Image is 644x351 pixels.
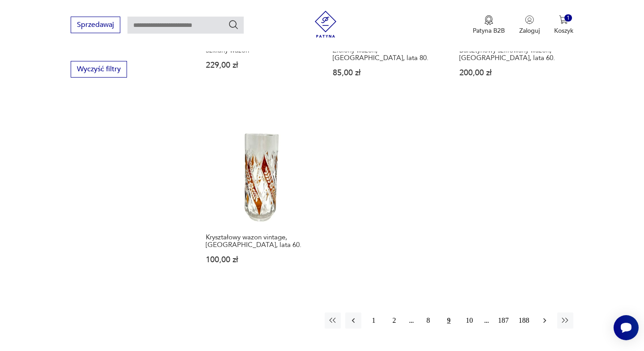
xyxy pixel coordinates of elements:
button: 187 [496,312,512,329]
button: Patyna B2B [473,15,505,35]
button: 2 [386,312,402,329]
button: Sprzedawaj [71,17,120,33]
div: 1 [564,14,572,22]
a: Ikona medaluPatyna B2B [473,15,505,35]
p: 200,00 zł [459,69,569,77]
h3: Zielony wazon, [GEOGRAPHIC_DATA], lata 80. [333,47,442,62]
button: 188 [516,312,532,329]
button: 1Koszyk [554,15,573,35]
a: Sprzedawaj [71,22,120,29]
p: Patyna B2B [473,26,505,35]
img: Ikona medalu [484,15,493,25]
p: 229,00 zł [206,61,315,69]
p: Koszyk [554,26,573,35]
iframe: Smartsupp widget button [614,315,639,340]
button: 10 [462,312,478,329]
img: Patyna - sklep z meblami i dekoracjami vintage [312,11,339,38]
p: 85,00 zł [333,69,442,77]
button: Wyczyść filtry [71,61,127,78]
img: Ikonka użytkownika [525,15,534,24]
h3: Bursztynowy szlifowany wazon, [GEOGRAPHIC_DATA], lata 60. [459,47,569,62]
p: 100,00 zł [206,256,315,264]
p: Zaloguj [519,26,540,35]
button: Zaloguj [519,15,540,35]
button: 8 [420,312,436,329]
button: 9 [441,312,457,329]
a: Kryształowy wazon vintage, Polska, lata 60.Kryształowy wazon vintage, [GEOGRAPHIC_DATA], lata 60.... [202,108,319,281]
button: Szukaj [228,19,239,30]
button: 1 [366,312,382,329]
h3: Kryształowy wazon vintage, [GEOGRAPHIC_DATA], lata 60. [206,234,315,249]
img: Ikona koszyka [559,15,568,24]
h3: Szklany wazon [206,47,315,54]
